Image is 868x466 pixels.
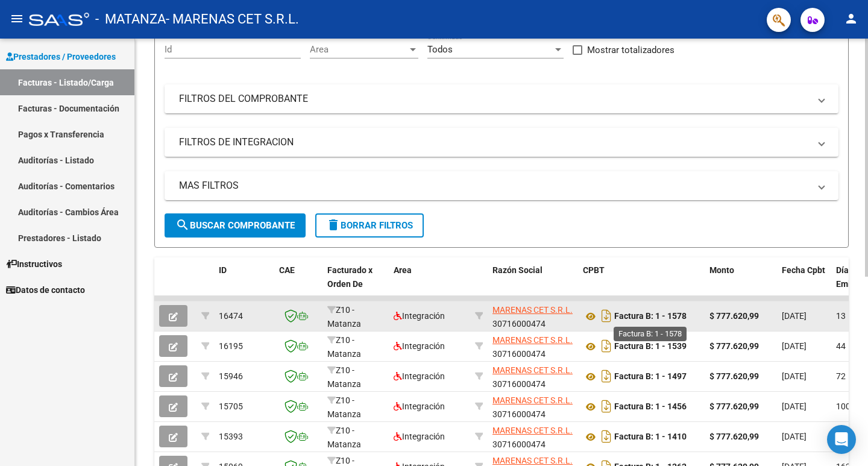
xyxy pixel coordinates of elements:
[492,335,573,345] span: MARENAS CET S.R.L.
[394,371,445,381] span: Integración
[844,11,858,26] mat-icon: person
[782,265,825,275] span: Fecha Cpbt
[175,220,295,231] span: Buscar Comprobante
[179,179,810,192] mat-panel-title: MAS FILTROS
[599,367,614,386] i: Descargar documento
[274,257,322,310] datatable-header-cell: CAE
[326,218,341,232] mat-icon: delete
[782,311,807,321] span: [DATE]
[709,371,759,381] strong: $ 777.620,99
[165,84,838,113] mat-expansion-panel-header: FILTROS DEL COMPROBANTE
[709,311,759,321] strong: $ 777.620,99
[389,257,470,310] datatable-header-cell: Area
[165,128,838,157] mat-expansion-panel-header: FILTROS DE INTEGRACION
[836,341,846,351] span: 44
[578,257,705,310] datatable-header-cell: CPBT
[492,265,542,275] span: Razón Social
[219,401,243,411] span: 15705
[492,365,573,375] span: MARENAS CET S.R.L.
[179,136,810,149] mat-panel-title: FILTROS DE INTEGRACION
[599,336,614,356] i: Descargar documento
[614,372,687,382] strong: Factura B: 1 - 1497
[95,6,166,33] span: - MATANZA
[492,305,573,315] span: MARENAS CET S.R.L.
[394,265,412,275] span: Area
[219,311,243,321] span: 16474
[614,312,687,321] strong: Factura B: 1 - 1578
[492,364,573,389] div: 30716000474
[10,11,24,26] mat-icon: menu
[827,425,856,454] div: Open Intercom Messenger
[492,456,573,465] span: MARENAS CET S.R.L.
[488,257,578,310] datatable-header-cell: Razón Social
[599,427,614,446] i: Descargar documento
[709,341,759,351] strong: $ 777.620,99
[315,213,424,238] button: Borrar Filtros
[709,401,759,411] strong: $ 777.620,99
[327,265,373,289] span: Facturado x Orden De
[587,43,675,57] span: Mostrar totalizadores
[219,265,227,275] span: ID
[836,311,846,321] span: 13
[782,401,807,411] span: [DATE]
[709,432,759,441] strong: $ 777.620,99
[214,257,274,310] datatable-header-cell: ID
[782,432,807,441] span: [DATE]
[836,401,851,411] span: 100
[394,401,445,411] span: Integración
[492,303,573,329] div: 30716000474
[219,371,243,381] span: 15946
[279,265,295,275] span: CAE
[327,335,361,359] span: Z10 - Matanza
[6,283,85,297] span: Datos de contacto
[599,397,614,416] i: Descargar documento
[327,426,361,449] span: Z10 - Matanza
[219,341,243,351] span: 16195
[705,257,777,310] datatable-header-cell: Monto
[492,426,573,435] span: MARENAS CET S.R.L.
[782,341,807,351] span: [DATE]
[327,395,361,419] span: Z10 - Matanza
[599,306,614,326] i: Descargar documento
[782,371,807,381] span: [DATE]
[836,371,846,381] span: 72
[6,257,62,271] span: Instructivos
[165,171,838,200] mat-expansion-panel-header: MAS FILTROS
[492,424,573,449] div: 30716000474
[394,432,445,441] span: Integración
[492,333,573,359] div: 30716000474
[492,395,573,405] span: MARENAS CET S.R.L.
[322,257,389,310] datatable-header-cell: Facturado x Orden De
[394,341,445,351] span: Integración
[614,402,687,412] strong: Factura B: 1 - 1456
[6,50,116,63] span: Prestadores / Proveedores
[614,342,687,351] strong: Factura B: 1 - 1539
[777,257,831,310] datatable-header-cell: Fecha Cpbt
[175,218,190,232] mat-icon: search
[179,92,810,105] mat-panel-title: FILTROS DEL COMPROBANTE
[492,394,573,419] div: 30716000474
[327,365,361,389] span: Z10 - Matanza
[583,265,605,275] span: CPBT
[165,213,306,238] button: Buscar Comprobante
[709,265,734,275] span: Monto
[166,6,299,33] span: - MARENAS CET S.R.L.
[614,432,687,442] strong: Factura B: 1 - 1410
[327,305,361,329] span: Z10 - Matanza
[310,44,407,55] span: Area
[326,220,413,231] span: Borrar Filtros
[427,44,453,55] span: Todos
[219,432,243,441] span: 15393
[394,311,445,321] span: Integración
